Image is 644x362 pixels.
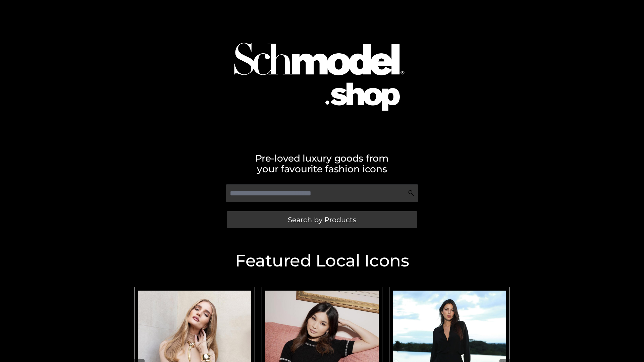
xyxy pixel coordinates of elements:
span: Search by Products [288,216,356,223]
h2: Featured Local Icons​ [131,252,513,269]
h2: Pre-loved luxury goods from your favourite fashion icons [131,153,513,174]
img: Search Icon [408,190,415,196]
a: Search by Products [227,211,417,228]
